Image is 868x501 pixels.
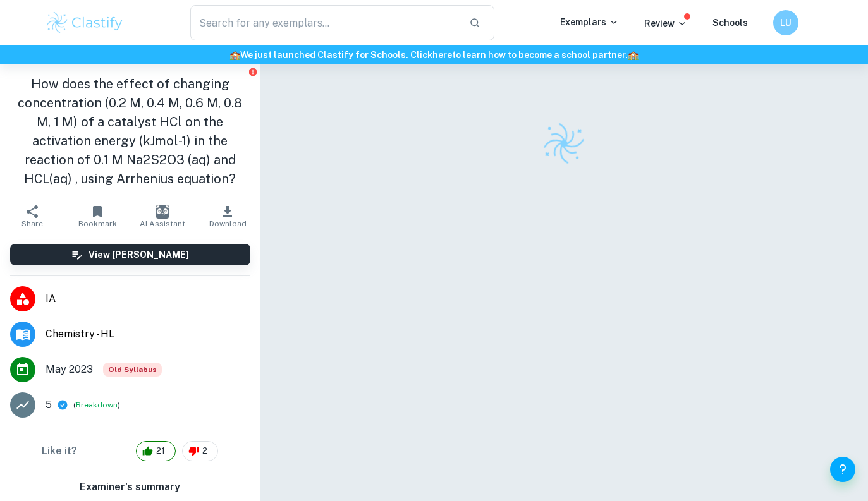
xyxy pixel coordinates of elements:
[5,480,255,495] h6: Examiner's summary
[46,362,93,377] span: May 2023
[830,457,855,482] button: Help and Feedback
[46,327,250,342] span: Chemistry - HL
[46,397,52,413] p: 5
[21,219,43,228] span: Share
[560,15,619,29] p: Exemplars
[248,67,258,76] button: Report issue
[195,445,214,457] span: 2
[73,399,120,411] span: ( )
[773,10,798,35] button: LU
[130,198,195,234] button: AI Assistant
[209,219,247,228] span: Download
[78,219,117,228] span: Bookmark
[42,444,77,459] h6: Like it?
[628,50,639,60] span: 🏫
[3,48,865,62] h6: We just launched Clastify for Schools. Click to learn how to become a school partner.
[195,198,260,234] button: Download
[65,198,130,234] button: Bookmark
[182,441,218,461] div: 2
[190,5,460,40] input: Search for any exemplars...
[156,205,169,219] img: AI Assistant
[103,363,162,377] div: Starting from the May 2025 session, the Chemistry IA requirements have changed. It's OK to refer ...
[140,219,185,228] span: AI Assistant
[103,363,162,377] span: Old Syllabus
[644,16,687,30] p: Review
[46,291,250,306] span: IA
[45,10,125,35] img: Clastify logo
[229,50,240,60] span: 🏫
[10,75,250,188] h1: How does the effect of changing concentration (0.2 M, 0.4 M, 0.6 M, 0.8 M, 1 M) of a catalyst HCl...
[432,50,452,60] a: here
[89,248,189,262] h6: View [PERSON_NAME]
[149,445,172,457] span: 21
[778,16,793,30] h6: LU
[136,441,176,461] div: 21
[712,18,748,28] a: Schools
[76,399,118,411] button: Breakdown
[541,119,589,167] img: Clastify logo
[10,244,250,265] button: View [PERSON_NAME]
